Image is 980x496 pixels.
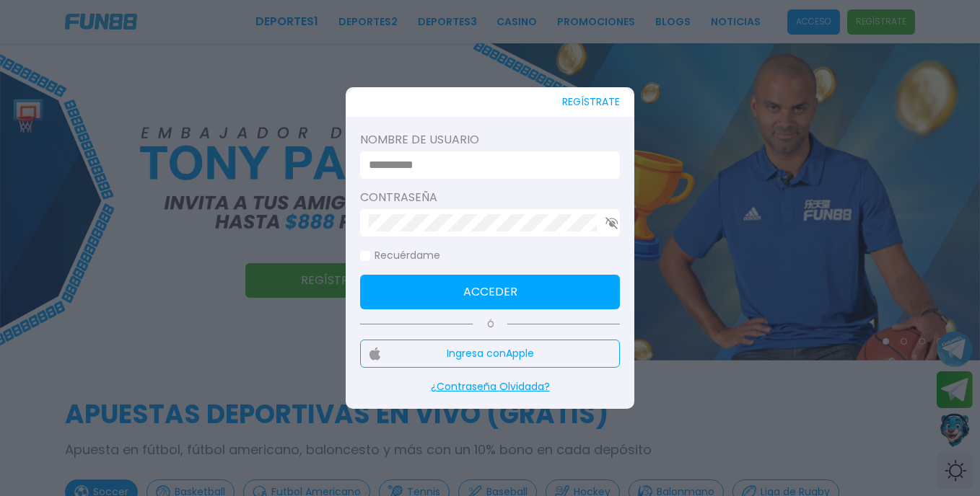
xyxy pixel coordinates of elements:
label: Nombre de usuario [360,131,620,149]
button: REGÍSTRATE [562,87,620,117]
p: ¿Contraseña Olvidada? [360,379,620,394]
button: Acceder [360,275,620,309]
label: Recuérdame [360,248,440,263]
label: Contraseña [360,189,620,206]
button: Ingresa conApple [360,340,620,368]
p: Ó [360,318,620,331]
